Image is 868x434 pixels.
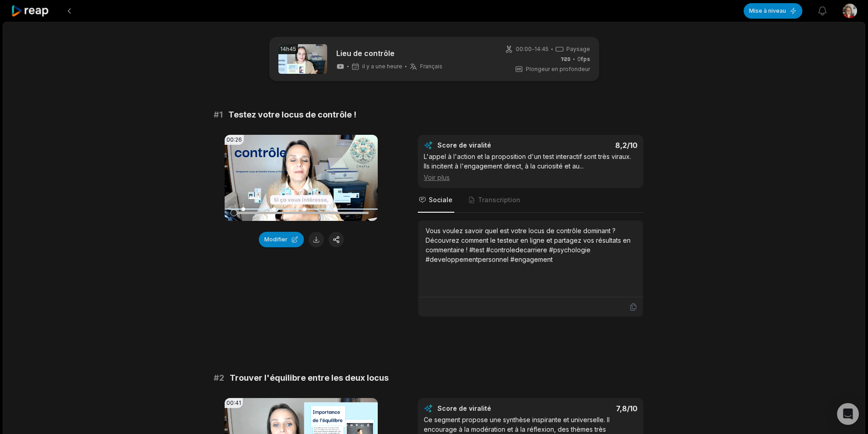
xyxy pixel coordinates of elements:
[437,141,491,149] font: Score de viralité
[219,110,223,119] font: 1
[424,174,450,181] font: Voir plus
[627,141,637,150] font: /10
[526,66,590,72] font: Plongeur en profondeur
[264,236,288,243] font: Modifier
[581,56,590,62] font: fps
[837,403,859,425] div: Ouvrir Intercom Messenger
[566,46,590,52] font: Paysage
[577,56,581,62] font: 0
[418,188,643,213] nav: Onglets
[214,110,219,119] font: #
[362,63,402,70] font: il y a une heure
[219,373,224,383] font: 2
[616,404,627,413] font: 7,8
[749,7,786,14] font: Mise à niveau
[516,46,532,52] font: 00:00
[420,63,442,70] font: Français
[580,162,584,170] font: ...
[429,196,452,204] font: Sociale
[437,404,491,412] font: Score de viralité
[627,404,637,413] font: /10
[744,3,802,19] button: Mise à niveau
[259,232,304,247] button: Modifier
[532,46,534,52] font: -
[615,141,627,150] font: 8,2
[336,48,442,59] a: Lieu de contrôle
[424,153,631,170] font: L'appel à l'action et la proposition d'un test interactif sont très viraux. Ils incitent à l'enga...
[336,49,395,58] font: Lieu de contrôle
[534,46,549,52] font: 14:45
[426,227,631,263] font: Vous voulez savoir quel est votre locus de contrôle dominant ? Découvrez comment le testeur en li...
[228,110,356,119] font: Testez votre locus de contrôle !
[214,373,219,383] font: #
[478,196,520,204] font: Transcription
[230,373,389,383] font: Trouver l'équilibre entre les deux locus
